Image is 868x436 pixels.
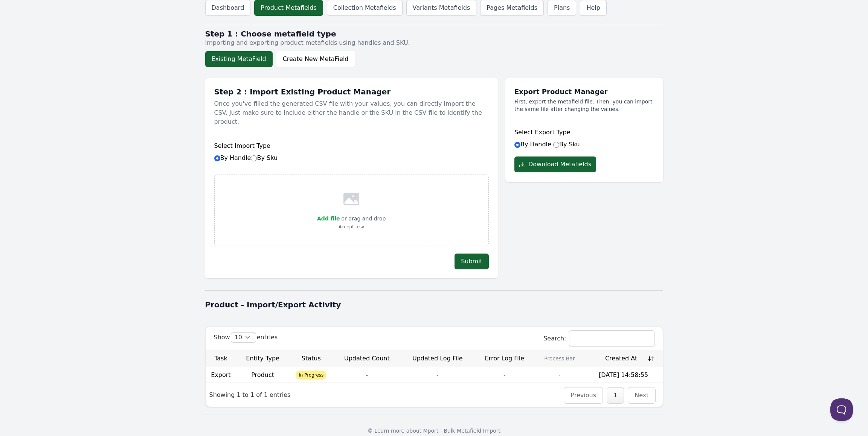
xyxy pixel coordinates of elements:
td: - [535,367,584,383]
a: 1 [613,392,617,399]
td: Export [206,367,236,383]
h1: Product - Import/Export Activity [205,299,663,310]
span: In Progress [296,371,326,380]
label: By Sku [553,141,580,148]
span: Add file [317,216,340,222]
input: By Sku [553,142,559,148]
p: Accept .csv [317,223,386,231]
input: By Handle [514,142,520,148]
label: Search: [543,335,654,342]
p: First, export the metafield file. Then, you can import the same file after changing the values. [514,98,654,113]
iframe: Toggle Customer Support [830,398,853,421]
button: Existing MetaField [205,51,273,67]
p: or drag and drop [340,214,386,223]
span: - [366,371,368,378]
a: Next [635,392,648,399]
h2: Step 1 : Choose metafield type [205,29,663,38]
button: Download Metafields [514,156,596,172]
label: By Sku [251,154,278,161]
td: Product [236,367,289,383]
label: By Handle [214,154,278,161]
th: Created At: activate to sort column ascending [584,350,663,367]
input: By HandleBy Sku [214,155,220,161]
input: Search: [569,331,654,346]
button: Create New MetaField [276,51,355,67]
p: Importing and exporting product metafields using handles and SKU. [205,38,663,47]
p: Once you've filled the generated CSV file with your values, you can directly import the CSV. Just... [214,96,489,129]
a: Mport - Bulk Metafield Import [423,428,501,434]
h1: Step 2 : Import Existing Product Manager [214,87,489,96]
span: - [503,371,506,378]
h6: Select Export Type [514,128,654,137]
label: Show entries [214,334,278,341]
h6: Select Import Type [214,141,489,150]
label: By Handle [514,141,551,148]
span: © Learn more about [368,428,421,434]
a: Previous [571,392,596,399]
div: Showing 1 to 1 of 1 entries [206,385,294,404]
button: Submit [455,254,489,269]
input: By Sku [251,155,257,161]
select: Showentries [231,333,256,342]
td: [DATE] 14:58:55 [584,367,663,383]
h1: Export Product Manager [514,87,654,96]
span: - [436,371,439,378]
